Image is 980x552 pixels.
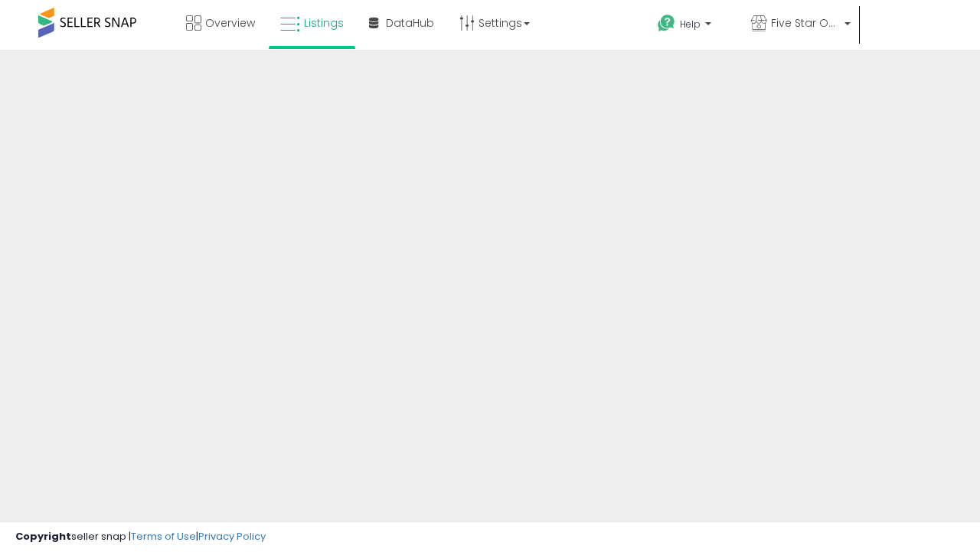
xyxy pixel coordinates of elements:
a: Terms of Use [131,529,196,544]
span: DataHub [386,15,434,31]
div: seller snap | | [15,530,266,544]
a: Help [645,2,737,50]
a: Privacy Policy [198,529,266,544]
strong: Copyright [15,529,71,544]
span: Overview [205,15,255,31]
span: Five Star Outlet Store [771,15,840,31]
span: Listings [304,15,344,31]
span: Help [680,18,701,31]
i: Get Help [657,14,676,33]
